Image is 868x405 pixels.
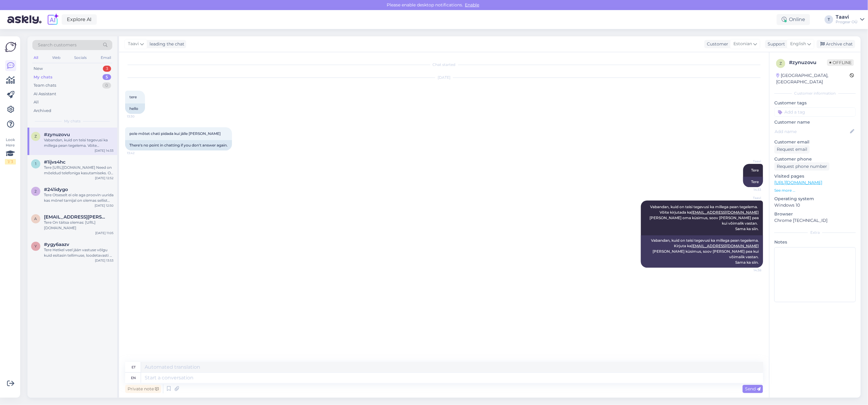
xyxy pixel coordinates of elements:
span: y [34,244,37,248]
div: Customer information [774,91,856,96]
div: Extra [774,230,856,235]
span: Taavi [128,41,139,47]
span: z [34,134,37,139]
div: Email [99,54,112,62]
p: Windows 10 [774,202,856,208]
p: Customer email [774,139,856,145]
div: Socials [73,54,88,62]
div: Online [777,14,810,25]
div: [DATE] 12:50 [95,203,114,208]
span: Search customers [38,42,77,48]
div: 3 [103,66,111,72]
span: 13:42 [127,151,150,155]
p: See more ... [774,188,856,193]
div: T [825,15,833,24]
div: et [132,362,136,372]
div: All [34,99,39,105]
div: Support [765,41,785,47]
div: Tere Otseselt ei ole aga proovin uurida kas mõnel tarnijal on olemas sellist varianti. [44,192,114,203]
div: Web [51,54,62,62]
p: Customer phone [774,156,856,162]
div: [DATE] 13:53 [95,258,114,263]
div: Archived [34,108,51,114]
p: Visited pages [774,173,856,179]
div: 1 / 3 [5,159,16,165]
span: English [790,41,806,47]
p: Customer tags [774,100,856,106]
div: 0 [102,82,111,89]
div: Customer [704,41,728,47]
div: Progear OÜ [836,20,858,24]
p: Customer name [774,119,856,125]
div: All [32,54,39,62]
input: Add a tag [774,107,856,117]
span: Taavi [738,159,761,164]
span: Estonian [733,41,752,47]
div: Archive chat [817,40,855,48]
span: #241idygo [44,187,68,192]
span: Vabandan, kuid on teisi tegevusi ka millega pean tegelema. Võite kirjutada ka [PERSON_NAME] oma k... [649,204,760,231]
div: Look Here [5,137,16,165]
div: Tere [743,177,763,187]
span: pole mõtet chati pidada kui jälle [PERSON_NAME] [129,131,221,136]
div: Team chats [34,82,56,89]
div: Tere On täitsa olemas: [URL][DOMAIN_NAME] [44,220,114,231]
span: Enable [463,2,481,8]
span: tere [129,95,137,99]
div: Request phone number [774,162,830,171]
div: [DATE] 14:33 [95,148,114,153]
div: [DATE] 11:05 [95,231,114,235]
div: New [34,66,43,72]
div: There's no point in chatting if you don't answer again. [125,140,232,150]
span: 14:33 [738,187,761,192]
div: en [131,373,136,383]
a: [EMAIL_ADDRESS][DOMAIN_NAME] [691,244,759,248]
div: Taavi [836,15,858,20]
div: hello [125,103,145,114]
span: Taavi [738,196,761,200]
span: #1ijvs4hc [44,159,66,165]
span: 1 [35,161,36,166]
span: Offline [827,59,854,66]
span: z [779,61,782,66]
div: Chat started [125,62,763,67]
div: Private note [125,385,161,393]
p: Browser [774,211,856,217]
div: [GEOGRAPHIC_DATA], [GEOGRAPHIC_DATA] [776,72,850,85]
img: Askly Logo [5,41,16,53]
img: explore-ai [46,13,59,26]
span: Tere [751,168,759,172]
span: a [34,216,37,221]
div: 5 [103,74,111,80]
div: # zynuzovu [789,59,827,66]
a: TaaviProgear OÜ [836,15,864,24]
div: Tere Hetkel veel jään vastuse võlgu kuid esitasin tellimuse, loodetavasti ei lähe väga kaua. [44,247,114,258]
div: AI Assistant [34,91,56,97]
span: 2 [35,189,37,193]
div: leading the chat [147,41,184,47]
span: #ygy6aazv [44,242,69,247]
span: Send [745,386,761,392]
span: 13:30 [127,114,150,119]
div: [DATE] 12:52 [95,176,114,180]
span: #zynuzovu [44,132,70,137]
a: [EMAIL_ADDRESS][DOMAIN_NAME] [691,210,759,215]
span: My chats [64,118,81,124]
p: Operating system [774,196,856,202]
a: Explore AI [62,14,97,25]
div: My chats [34,74,52,80]
span: alo.raun@online.ee [44,214,107,220]
span: 14:38 [738,268,761,273]
p: Notes [774,239,856,245]
div: Vabandan, kuid on teisi tegevusi ka millega pean tegelema. Kirjuta ka [PERSON_NAME] küsimus, soov... [641,235,763,268]
div: [DATE] [125,75,763,80]
p: Chrome [TECHNICAL_ID] [774,217,856,224]
input: Add name [775,128,849,135]
div: Tere [URL][DOMAIN_NAME] Need on mõeldud telefoniga kasutamiseks. On ka lightning variant olemas m... [44,165,114,176]
div: Request email [774,145,810,154]
a: [URL][DOMAIN_NAME] [774,180,822,185]
div: Vabandan, kuid on teisi tegevusi ka millega pean tegelema. Võite kirjutada ka [EMAIL_ADDRESS][DOM... [44,137,114,148]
